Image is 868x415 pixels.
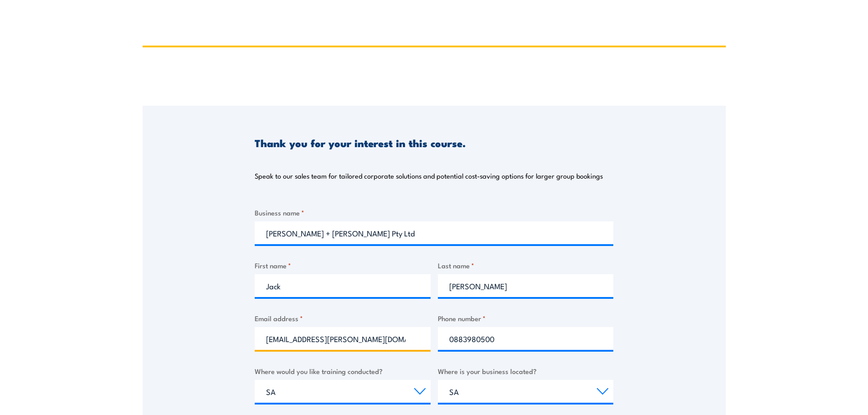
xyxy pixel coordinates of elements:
[255,138,466,148] h3: Thank you for your interest in this course.
[255,313,431,323] label: Email address
[438,366,614,376] label: Where is your business located?
[255,366,431,376] label: Where would you like training conducted?
[255,260,431,271] label: First name
[255,207,613,218] label: Business name
[438,260,614,271] label: Last name
[438,313,614,323] label: Phone number
[255,171,603,180] p: Speak to our sales team for tailored corporate solutions and potential cost-saving options for la...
